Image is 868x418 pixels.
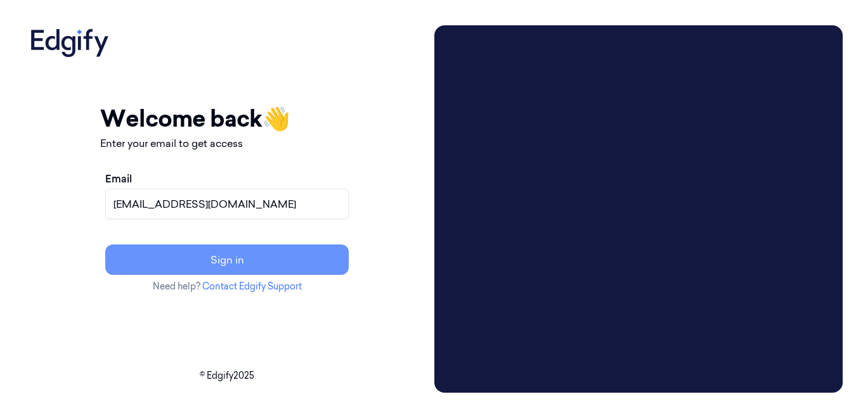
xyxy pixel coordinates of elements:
[100,136,354,151] p: Enter your email to get access
[100,280,354,293] p: Need help?
[105,171,132,186] label: Email
[105,244,349,275] button: Sign in
[105,189,349,219] input: name@example.com
[100,101,354,136] h1: Welcome back 👋
[202,281,302,292] a: Contact Edgify Support
[25,369,429,383] p: © Edgify 2025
